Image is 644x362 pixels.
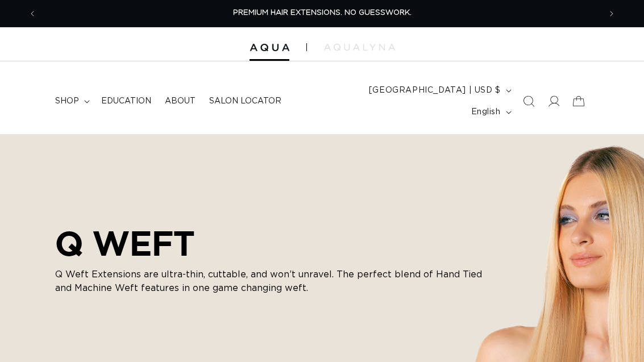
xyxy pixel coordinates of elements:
[158,89,202,113] a: About
[516,89,541,114] summary: Search
[250,44,289,52] img: Aqua Hair Extensions
[55,268,487,295] p: Q Weft Extensions are ultra-thin, cuttable, and won’t unravel. The perfect blend of Hand Tied and...
[599,3,624,24] button: Next announcement
[369,85,501,97] span: [GEOGRAPHIC_DATA] | USD $
[362,80,516,101] button: [GEOGRAPHIC_DATA] | USD $
[464,101,516,123] button: English
[202,89,288,113] a: Salon Locator
[20,3,45,24] button: Previous announcement
[48,89,94,113] summary: shop
[209,96,281,106] span: Salon Locator
[101,96,151,106] span: Education
[324,44,395,51] img: aqualyna.com
[233,9,412,16] span: PREMIUM HAIR EXTENSIONS. NO GUESSWORK.
[94,89,158,113] a: Education
[55,96,79,106] span: shop
[55,223,487,263] h2: Q WEFT
[471,106,501,118] span: English
[165,96,196,106] span: About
